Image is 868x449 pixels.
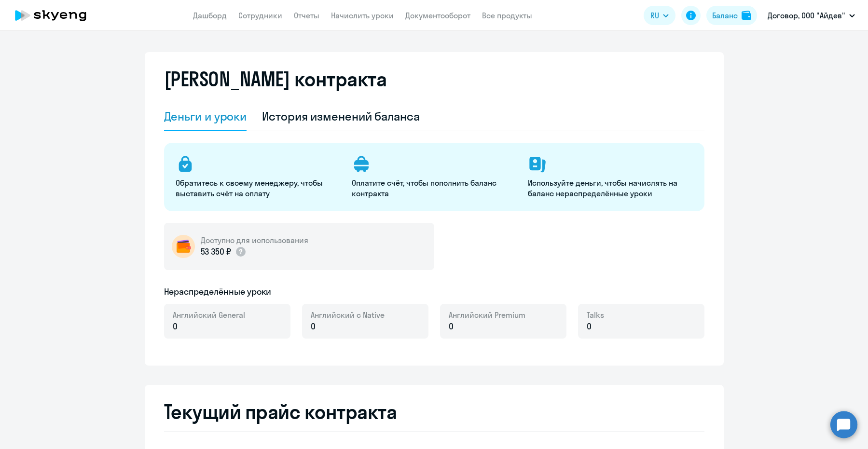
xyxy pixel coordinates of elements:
span: Английский с Native [311,310,385,320]
p: Используйте деньги, чтобы начислять на баланс нераспределённые уроки [528,177,692,199]
h5: Нераспределённые уроки [164,286,272,298]
p: 53 350 ₽ [201,245,247,258]
button: Балансbalance [706,6,757,25]
h5: Доступно для использования [201,235,308,245]
img: wallet-circle.png [172,235,195,258]
button: Договор, ООО "Айдев" [763,4,860,27]
a: Сотрудники [238,11,282,20]
a: Отчеты [294,11,319,20]
p: Договор, ООО "Айдев" [768,10,845,21]
div: Деньги и уроки [164,109,247,124]
span: 0 [173,320,178,333]
span: 0 [587,320,592,333]
div: История изменений баланса [262,109,420,124]
a: Дашборд [193,11,227,20]
span: 0 [311,320,316,333]
img: balance [742,11,751,20]
span: Английский General [173,310,245,320]
a: Все продукты [482,11,532,20]
span: RU [650,10,659,21]
button: RU [644,6,675,25]
a: Документооборот [405,11,470,20]
span: 0 [449,320,454,333]
div: Баланс [712,10,738,21]
h2: [PERSON_NAME] контракта [164,68,387,91]
p: Обратитесь к своему менеджеру, чтобы выставить счёт на оплату [176,177,340,199]
p: Оплатите счёт, чтобы пополнить баланс контракта [352,177,516,199]
span: Talks [587,310,604,320]
h2: Текущий прайс контракта [164,400,704,423]
a: Начислить уроки [331,11,394,20]
span: Английский Premium [449,310,525,320]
